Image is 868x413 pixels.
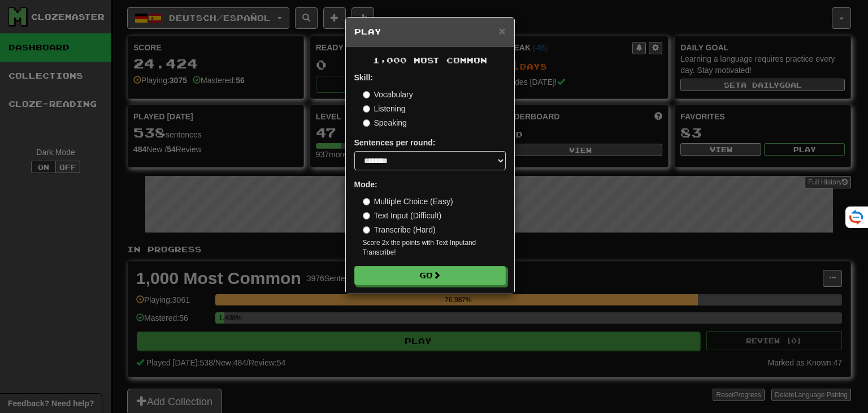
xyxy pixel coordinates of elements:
label: Sentences per round: [354,137,436,148]
input: Multiple Choice (Easy) [363,198,370,205]
button: Close [498,25,505,37]
input: Listening [363,105,370,113]
label: Listening [363,103,406,114]
input: Transcribe (Hard) [363,226,370,234]
strong: Mode: [354,180,377,189]
label: Vocabulary [363,89,413,100]
label: Multiple Choice (Easy) [363,196,453,207]
input: Text Input (Difficult) [363,212,370,220]
h5: Play [354,26,506,37]
span: 1,000 Most Common [373,55,487,65]
strong: Skill: [354,73,373,82]
label: Speaking [363,117,407,128]
label: Text Input (Difficult) [363,210,442,221]
input: Speaking [363,119,370,127]
button: Go [354,266,506,285]
input: Vocabulary [363,91,370,98]
span: × [498,24,505,37]
label: Transcribe (Hard) [363,224,436,235]
small: Score 2x the points with Text Input and Transcribe ! [363,238,506,257]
